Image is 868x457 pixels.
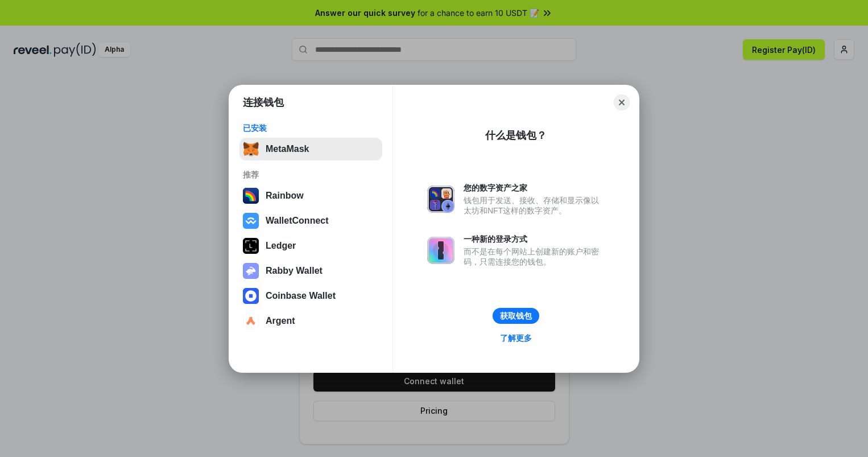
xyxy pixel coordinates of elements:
img: svg+xml,%3Csvg%20xmlns%3D%22http%3A%2F%2Fwww.w3.org%2F2000%2Fsvg%22%20fill%3D%22none%22%20viewBox... [243,263,259,279]
div: 钱包用于发送、接收、存储和显示像以太坊和NFT这样的数字资产。 [464,195,605,216]
div: Rabby Wallet [266,266,323,276]
button: MetaMask [239,138,382,160]
div: 推荐 [243,170,379,180]
button: 获取钱包 [493,308,539,324]
img: svg+xml,%3Csvg%20fill%3D%22none%22%20height%3D%2233%22%20viewBox%3D%220%200%2035%2033%22%20width%... [243,141,259,157]
button: Coinbase Wallet [239,285,382,307]
div: 一种新的登录方式 [464,234,605,244]
div: 而不是在每个网站上创建新的账户和密码，只需连接您的钱包。 [464,246,605,267]
img: svg+xml,%3Csvg%20width%3D%2228%22%20height%3D%2228%22%20viewBox%3D%220%200%2028%2028%22%20fill%3D... [243,288,259,304]
button: Rainbow [239,184,382,207]
button: Rabby Wallet [239,260,382,282]
div: 什么是钱包？ [485,129,547,142]
div: MetaMask [266,144,309,154]
img: svg+xml,%3Csvg%20width%3D%2228%22%20height%3D%2228%22%20viewBox%3D%220%200%2028%2028%22%20fill%3D... [243,313,259,329]
div: WalletConnect [266,216,329,226]
button: Close [614,94,630,110]
button: Argent [239,310,382,332]
div: Argent [266,316,295,326]
div: Ledger [266,241,296,251]
img: svg+xml,%3Csvg%20xmlns%3D%22http%3A%2F%2Fwww.w3.org%2F2000%2Fsvg%22%20fill%3D%22none%22%20viewBox... [427,237,454,264]
img: svg+xml,%3Csvg%20width%3D%2228%22%20height%3D%2228%22%20viewBox%3D%220%200%2028%2028%22%20fill%3D... [243,213,259,229]
div: 了解更多 [500,333,532,343]
a: 了解更多 [493,331,539,345]
img: svg+xml,%3Csvg%20width%3D%22120%22%20height%3D%22120%22%20viewBox%3D%220%200%20120%20120%22%20fil... [243,188,259,204]
img: svg+xml,%3Csvg%20xmlns%3D%22http%3A%2F%2Fwww.w3.org%2F2000%2Fsvg%22%20width%3D%2228%22%20height%3... [243,238,259,254]
button: WalletConnect [239,209,382,232]
h1: 连接钱包 [243,96,284,109]
div: 您的数字资产之家 [464,183,605,193]
div: Coinbase Wallet [266,291,336,301]
button: Ledger [239,234,382,257]
img: svg+xml,%3Csvg%20xmlns%3D%22http%3A%2F%2Fwww.w3.org%2F2000%2Fsvg%22%20fill%3D%22none%22%20viewBox... [427,186,454,213]
div: 获取钱包 [500,311,532,321]
div: 已安装 [243,123,379,133]
div: Rainbow [266,191,304,201]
